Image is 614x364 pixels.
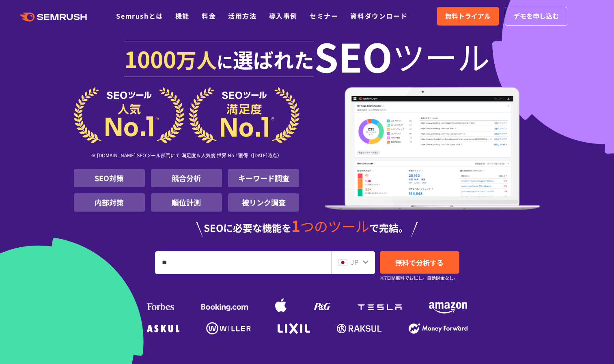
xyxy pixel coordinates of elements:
span: つのツール [300,216,369,236]
span: SEO [314,40,392,72]
small: ※7日間無料でお試し。自動課金なし。 [380,274,458,282]
span: デモを申し込む [513,11,559,21]
li: 競合分析 [151,169,222,187]
a: デモを申し込む [505,7,567,26]
span: 無料で分析する [395,257,444,268]
span: で完結。 [369,221,408,235]
div: ※ [DOMAIN_NAME] SEOツール部門にて 満足度＆人気度 世界 No.1獲得（[DATE]時点） [74,143,299,169]
li: 内部対策 [74,193,145,212]
li: 被リンク調査 [228,193,299,212]
li: SEO対策 [74,169,145,187]
a: セミナー [310,11,338,21]
li: キーワード調査 [228,169,299,187]
a: 活用方法 [228,11,256,21]
span: 1000 [124,42,176,75]
a: 機能 [175,11,190,21]
span: 選ばれた [233,45,314,74]
span: JP [351,257,358,267]
a: 無料トライアル [437,7,499,26]
a: 無料で分析する [380,251,459,274]
span: 1 [291,214,300,236]
a: Semrushとは [116,11,163,21]
a: 料金 [202,11,216,21]
span: 万人 [176,45,217,74]
div: SEOに必要な機能を [74,218,541,237]
input: URL、キーワードを入力してください [155,252,331,274]
span: ツール [392,40,490,72]
a: 資料ダウンロード [350,11,407,21]
li: 順位計測 [151,193,222,212]
span: に [217,49,233,73]
span: 無料トライアル [445,11,491,21]
a: 導入事例 [269,11,297,21]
